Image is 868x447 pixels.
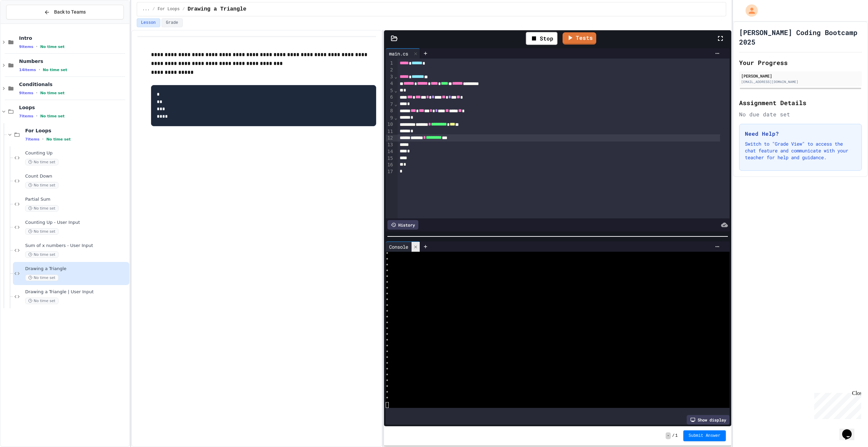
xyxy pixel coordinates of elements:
span: For Loops [157,6,180,12]
div: 9 [386,115,394,121]
div: History [387,220,418,230]
button: Submit Answer [683,430,726,441]
span: Drawing a Triangle | User Input [25,289,128,295]
div: 17 [386,168,394,175]
span: / [672,433,674,438]
span: No time set [40,91,65,95]
button: Lesson [137,18,160,27]
div: 12 [386,135,394,142]
span: No time set [25,159,59,165]
span: No time set [46,137,71,142]
div: Console [386,243,412,250]
div: Show display [687,415,730,425]
div: Console [386,242,420,252]
span: • [42,136,44,142]
div: [EMAIL_ADDRESS][DOMAIN_NAME] [741,79,860,84]
div: 2 [386,67,394,73]
span: / [182,6,185,12]
div: main.cs [386,50,412,57]
div: 14 [386,148,394,155]
span: 1 [675,433,678,438]
div: 11 [386,128,394,135]
span: Drawing a Triangle [187,5,246,13]
span: Partial Sum [25,197,128,202]
span: No time set [40,114,65,118]
span: • [36,44,37,49]
span: No time set [25,275,59,281]
span: Fold line [394,101,398,107]
span: For Loops [25,128,128,134]
span: • [36,90,37,96]
span: Drawing a Triangle [25,266,128,272]
span: No time set [25,228,59,235]
div: Chat with us now!Close [3,3,47,43]
span: Counting Up [25,150,128,156]
div: 1 [386,60,394,67]
div: 13 [386,142,394,148]
span: No time set [25,251,59,258]
span: No time set [43,68,67,72]
a: Tests [563,32,596,45]
span: Counting Up - User Input [25,220,128,226]
span: 9 items [19,45,33,49]
span: 9 items [19,91,33,95]
h1: [PERSON_NAME] Coding Bootcamp 2025 [739,28,862,47]
div: 5 [386,87,394,94]
span: • [36,113,37,119]
button: Grade [162,18,183,27]
div: My Account [738,3,759,18]
span: Conditionals [19,81,128,87]
div: 7 [386,101,394,108]
span: ... [143,6,150,12]
div: 15 [386,155,394,162]
span: Sum of x numbers - User Input [25,243,128,249]
div: main.cs [386,48,420,59]
span: Fold line [394,74,398,79]
div: 8 [386,107,394,114]
div: [PERSON_NAME] [741,73,860,79]
div: Stop [526,32,557,45]
h2: Your Progress [739,58,862,67]
span: Submit Answer [689,433,721,438]
iframe: chat widget [812,390,861,419]
span: / [152,6,155,12]
h2: Assignment Details [739,98,862,107]
span: Numbers [19,58,128,64]
span: - [666,432,671,439]
div: 3 [386,73,394,80]
button: Back to Teams [6,5,124,19]
span: Intro [19,35,128,41]
span: Back to Teams [54,9,86,16]
div: No due date set [739,110,862,118]
span: 7 items [19,114,33,118]
span: 14 items [19,68,36,72]
span: No time set [40,45,65,49]
div: 16 [386,162,394,168]
span: No time set [25,205,59,212]
span: Loops [19,104,128,111]
h3: Need Help? [745,130,856,138]
div: 6 [386,94,394,101]
span: Count Down [25,173,128,179]
span: • [39,67,40,72]
div: 10 [386,121,394,128]
span: No time set [25,182,59,188]
span: Fold line [394,88,398,93]
p: Switch to "Grade View" to access the chat feature and communicate with your teacher for help and ... [745,140,856,161]
iframe: chat widget [839,420,861,440]
span: Fold line [394,115,398,120]
span: 7 items [25,137,39,142]
div: 4 [386,80,394,87]
span: No time set [25,298,59,304]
